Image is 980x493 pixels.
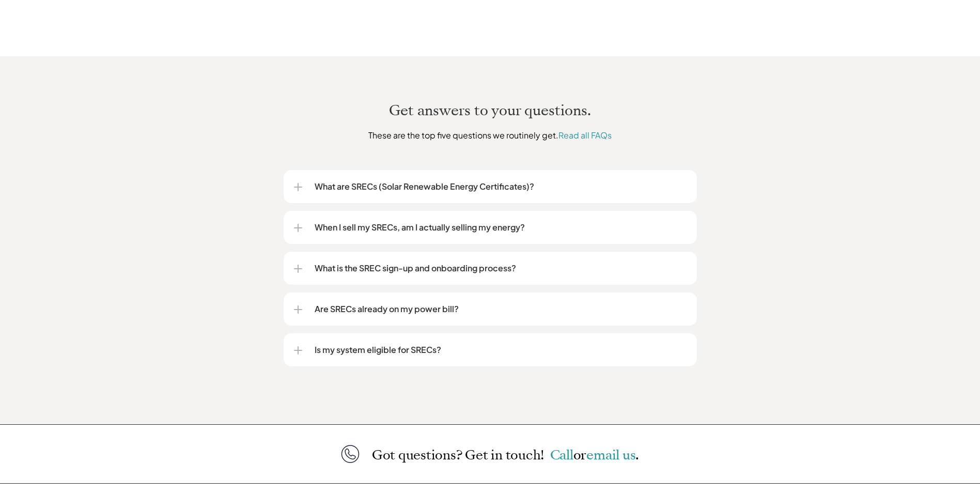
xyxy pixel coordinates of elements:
p: What are SRECs (Solar Renewable Energy Certificates)? [315,180,687,193]
h2: Get answers to your questions. [196,101,785,120]
a: email us [586,446,635,464]
span: . [635,446,639,464]
p: Got questions? Get in touch! [372,448,639,462]
a: Call [550,446,573,464]
p: Are SRECs already on my power bill? [315,303,687,315]
span: or [573,446,587,464]
p: These are the top five questions we routinely get. [299,129,681,142]
a: Read all FAQs [558,130,612,141]
p: Is my system eligible for SRECs? [315,344,687,356]
p: When I sell my SRECs, am I actually selling my energy? [315,221,687,234]
p: What is the SREC sign-up and onboarding process? [315,262,687,274]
